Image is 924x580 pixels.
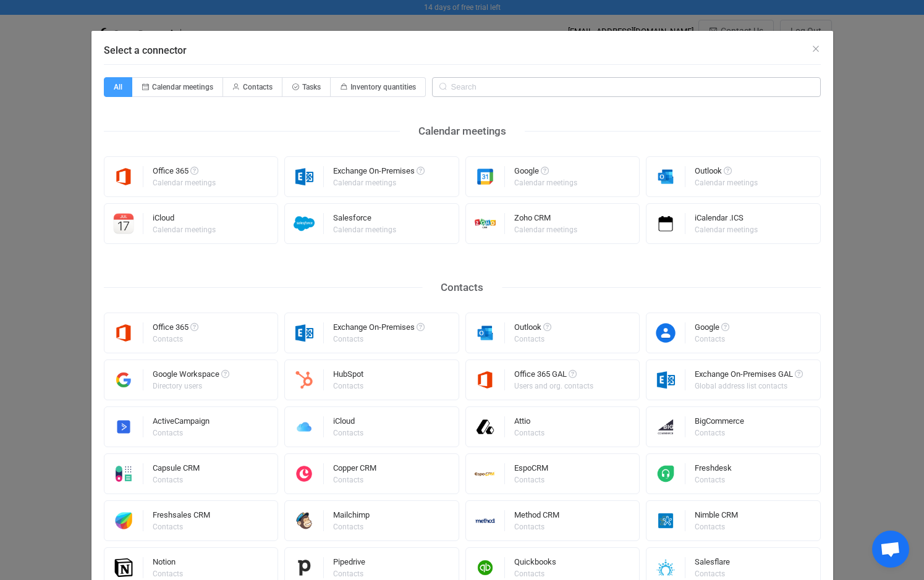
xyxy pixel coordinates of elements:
img: zoho-crm.png [466,213,505,234]
div: Calendar meetings [400,122,525,141]
div: Exchange On-Premises [333,167,425,179]
img: quickbooks.png [466,557,505,578]
img: icloud.png [285,416,324,437]
div: Calendar meetings [333,179,423,187]
div: Contacts [514,570,554,578]
img: freshdesk.png [646,463,685,484]
div: Office 365 [153,323,198,335]
div: Method CRM [514,511,559,523]
div: Contacts [514,335,549,343]
img: microsoft365.png [104,322,143,343]
img: outlook.png [646,166,685,187]
div: Attio [514,417,546,429]
div: iCloud [333,417,365,429]
div: Contacts [695,476,730,484]
div: Outlook [514,323,551,335]
div: Contacts [514,476,546,484]
div: Exchange On-Premises GAL [695,370,803,382]
img: capsule.png [104,463,143,484]
img: icalendar.png [646,213,685,234]
div: Freshsales CRM [153,511,210,523]
img: google-contacts.png [646,322,685,343]
img: activecampaign.png [104,416,143,437]
div: Outlook [695,167,760,179]
div: Contacts [695,523,736,531]
div: Notion [153,558,185,570]
img: exchange.png [646,369,685,390]
div: Contacts [153,335,197,343]
div: iCloud [153,214,218,226]
div: Copper CRM [333,464,376,476]
div: Directory users [153,382,227,390]
div: Calendar meetings [333,226,396,233]
div: Contacts [514,429,545,437]
div: Salesforce [333,214,398,226]
div: Google [695,323,729,335]
div: iCalendar .ICS [695,214,760,226]
img: big-commerce.png [646,416,685,437]
div: Pipedrive [333,558,365,570]
div: Contacts [333,429,363,437]
img: google.png [466,166,505,187]
div: Global address list contacts [695,382,801,390]
img: microsoft365.png [466,369,505,390]
div: Contacts [333,335,423,343]
div: Contacts [153,523,208,531]
span: Select a connector [104,44,187,56]
img: methodcrm.png [466,510,505,531]
img: pipedrive.png [285,557,324,578]
img: copper.png [285,463,324,484]
a: Open chat [872,531,909,568]
div: ActiveCampaign [153,417,210,429]
div: Contacts [333,382,363,390]
div: HubSpot [333,370,365,382]
div: Google Workspace [153,370,229,382]
img: salesflare.png [646,557,685,578]
div: BigCommerce [695,417,744,429]
img: attio.png [466,416,505,437]
div: Calendar meetings [153,226,216,233]
img: mailchimp.png [285,510,324,531]
div: EspoCRM [514,464,548,476]
div: Zoho CRM [514,214,579,226]
div: Contacts [514,523,557,531]
div: Calendar meetings [514,226,577,233]
div: Calendar meetings [695,179,758,187]
div: Freshdesk [695,464,732,476]
div: Nimble CRM [695,511,738,523]
img: outlook.png [466,322,505,343]
div: Quickbooks [514,558,556,570]
div: Contacts [333,570,363,578]
img: salesforce.png [285,213,324,234]
img: freshworks.png [104,510,143,531]
div: Exchange On-Premises [333,323,425,335]
div: Contacts [153,476,198,484]
div: Google [514,167,579,179]
img: espo-crm.png [466,463,505,484]
div: Mailchimp [333,511,370,523]
img: hubspot.png [285,369,324,390]
div: Calendar meetings [695,226,758,233]
div: Office 365 GAL [514,370,595,382]
div: Contacts [422,278,502,297]
img: nimble.png [646,510,685,531]
div: Office 365 [153,167,218,179]
div: Contacts [153,429,208,437]
input: Search [432,77,821,97]
div: Contacts [153,570,183,578]
div: Users and org. contacts [514,382,593,390]
div: Calendar meetings [153,179,216,187]
div: Capsule CRM [153,464,200,476]
img: notion.png [104,557,143,578]
div: Contacts [333,523,368,531]
div: Salesflare [695,558,730,570]
img: icloud-calendar.png [104,213,143,234]
button: Close [811,43,821,55]
img: google-workspace.png [104,369,143,390]
div: Contacts [695,570,728,578]
div: Calendar meetings [514,179,577,187]
img: microsoft365.png [104,166,143,187]
img: exchange.png [285,166,324,187]
div: Contacts [333,476,375,484]
div: Contacts [695,335,727,343]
